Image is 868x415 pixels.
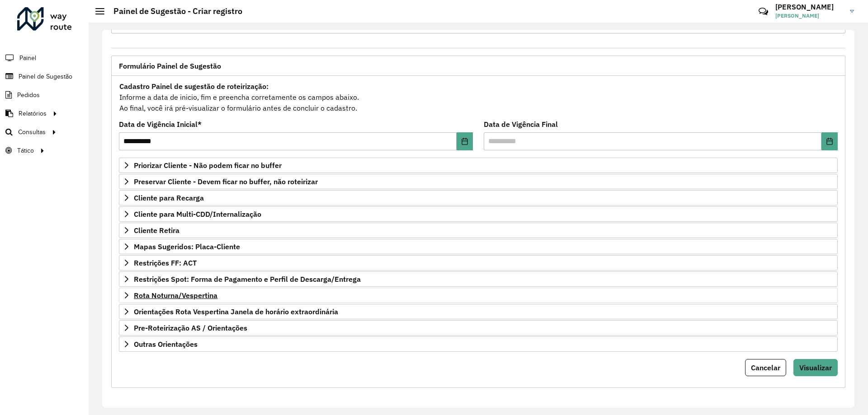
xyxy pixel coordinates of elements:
span: Relatórios [19,109,47,118]
a: Cliente para Multi-CDD/Internalização [119,206,838,222]
h3: [PERSON_NAME] [775,3,843,11]
span: Painel [19,53,36,63]
a: Mapas Sugeridos: Placa-Cliente [119,239,838,254]
span: Painel de Sugestão [19,72,72,81]
a: Rota Noturna/Vespertina [119,288,838,303]
span: Priorizar Cliente - Não podem ficar no buffer [134,162,282,169]
span: Cliente para Multi-CDD/Internalização [134,210,261,218]
a: Cliente para Recarga [119,190,838,205]
button: Cancelar [745,359,786,376]
span: Formulário Painel de Sugestão [119,62,221,70]
span: Pedidos [17,90,40,100]
span: Cancelar [751,363,780,372]
div: Informe a data de inicio, fim e preencha corretamente os campos abaixo. Ao final, você irá pré-vi... [119,80,838,114]
span: Orientações Rota Vespertina Janela de horário extraordinária [134,308,338,315]
a: Restrições Spot: Forma de Pagamento e Perfil de Descarga/Entrega [119,271,838,287]
label: Data de Vigência Final [484,119,558,130]
span: Visualizar [799,363,832,372]
a: Priorizar Cliente - Não podem ficar no buffer [119,158,838,173]
span: Consultas [18,127,46,137]
strong: Cadastro Painel de sugestão de roteirização: [119,82,269,91]
a: Contato Rápido [754,2,773,21]
label: Data de Vigência Inicial [119,119,202,130]
span: Outras Orientações [134,340,198,348]
button: Choose Date [821,132,838,150]
a: Preservar Cliente - Devem ficar no buffer, não roteirizar [119,174,838,189]
button: Choose Date [457,132,473,150]
span: Pre-Roteirização AS / Orientações [134,324,247,331]
a: Outras Orientações [119,336,838,352]
a: Orientações Rota Vespertina Janela de horário extraordinária [119,304,838,319]
span: Restrições FF: ACT [134,259,197,266]
span: Cliente Retira [134,227,179,234]
span: Tático [17,146,34,155]
span: Rota Noturna/Vespertina [134,292,217,299]
span: [PERSON_NAME] [775,12,843,20]
h2: Painel de Sugestão - Criar registro [104,6,242,16]
button: Visualizar [793,359,838,376]
span: Mapas Sugeridos: Placa-Cliente [134,243,240,250]
span: Restrições Spot: Forma de Pagamento e Perfil de Descarga/Entrega [134,275,361,283]
span: Preservar Cliente - Devem ficar no buffer, não roteirizar [134,178,318,185]
a: Pre-Roteirização AS / Orientações [119,320,838,336]
a: Cliente Retira [119,223,838,238]
a: Restrições FF: ACT [119,255,838,270]
span: Cliente para Recarga [134,194,204,201]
